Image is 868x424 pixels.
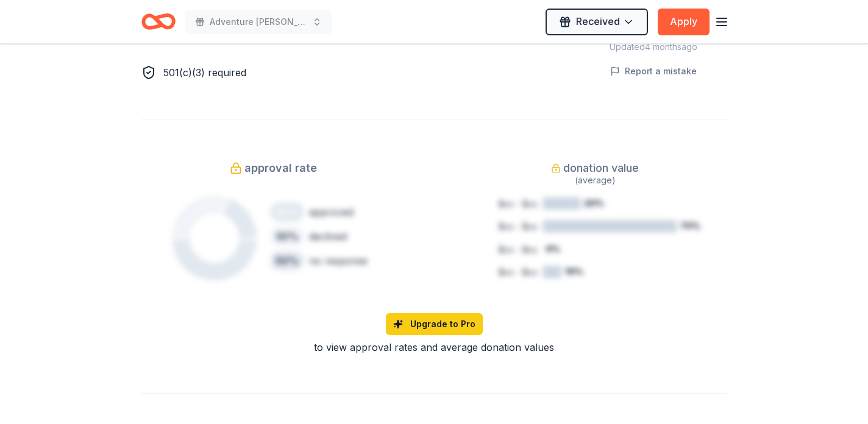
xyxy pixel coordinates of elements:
[499,199,538,209] tspan: $xx - $xx
[163,66,246,79] span: 501(c)(3) required
[580,40,727,54] div: Updated 4 months ago
[584,198,604,208] tspan: 20%
[499,244,538,255] tspan: $xx - $xx
[141,340,727,355] div: to view approval rates and average donation values
[499,267,538,277] tspan: $xx - $xx
[270,251,304,270] div: 50 %
[185,10,332,34] button: Adventure [PERSON_NAME] Off Against [MEDICAL_DATA]-Fairways for Fighters
[563,158,639,178] span: donation value
[610,64,697,79] button: Report a mistake
[499,221,538,231] tspan: $xx - $xx
[680,221,700,231] tspan: 70%
[658,9,710,35] button: Apply
[244,158,317,178] span: approval rate
[141,7,176,36] a: Home
[546,244,560,254] tspan: 0%
[210,15,307,29] span: Adventure [PERSON_NAME] Off Against [MEDICAL_DATA]-Fairways for Fighters
[309,205,354,219] div: approved
[463,173,727,188] div: (average)
[576,13,620,29] span: Received
[309,253,368,268] div: no response
[386,313,483,335] a: Upgrade to Pro
[270,227,304,246] div: 30 %
[546,9,648,35] button: Received
[309,229,347,244] div: declined
[270,202,304,222] div: 20 %
[565,266,583,277] tspan: 10%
